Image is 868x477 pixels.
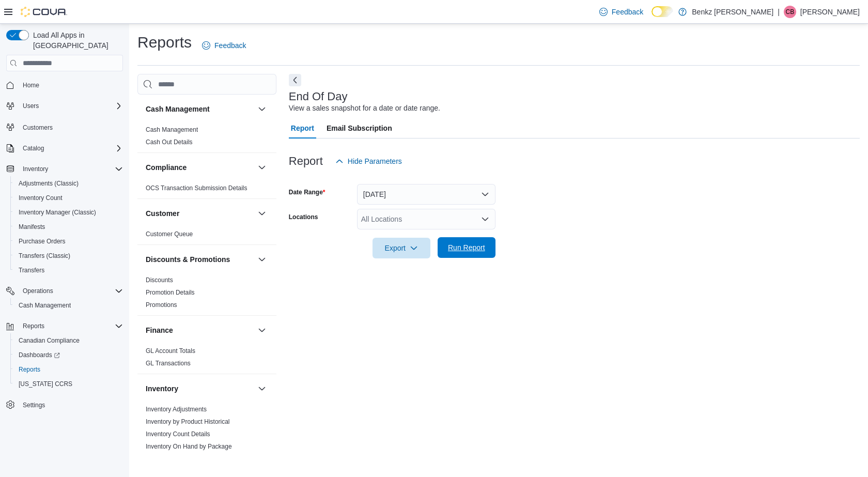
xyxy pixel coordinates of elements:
[14,221,49,233] a: Manifests
[10,205,127,220] button: Inventory Manager (Classic)
[800,6,860,18] p: [PERSON_NAME]
[14,250,123,262] span: Transfers (Classic)
[10,298,127,313] button: Cash Management
[256,382,268,395] button: Inventory
[14,192,123,204] span: Inventory Count
[14,221,123,233] span: Manifests
[146,325,254,335] button: Finance
[146,184,247,192] span: OCS Transaction Submission Details
[10,263,127,278] button: Transfers
[146,104,254,114] button: Cash Management
[146,418,230,426] span: Inventory by Product Historical
[19,320,49,332] button: Reports
[137,228,276,244] div: Customer
[19,285,123,297] span: Operations
[19,79,43,91] a: Home
[14,264,123,276] span: Transfers
[146,347,195,355] a: GL Account Totals
[23,124,53,132] span: Customers
[137,182,276,198] div: Compliance
[14,235,70,248] a: Purchase Orders
[14,206,100,219] a: Inventory Manager (Classic)
[14,299,123,312] span: Cash Management
[327,118,392,139] span: Email Subscription
[14,363,123,376] span: Reports
[481,215,489,223] button: Open list of options
[19,398,123,411] span: Settings
[10,220,127,234] button: Manifests
[289,90,348,103] h3: End Of Day
[137,274,276,315] div: Discounts & Promotions
[146,230,193,238] span: Customer Queue
[19,351,60,359] span: Dashboards
[19,301,71,310] span: Cash Management
[21,7,67,17] img: Cova
[2,162,127,176] button: Inventory
[23,165,48,173] span: Inventory
[146,405,207,413] span: Inventory Adjustments
[10,176,127,191] button: Adjustments (Classic)
[19,100,43,112] button: Users
[14,177,123,190] span: Adjustments (Classic)
[256,324,268,336] button: Finance
[289,155,323,167] h3: Report
[19,266,44,274] span: Transfers
[146,289,195,296] a: Promotion Details
[14,206,123,219] span: Inventory Manager (Classic)
[23,401,45,409] span: Settings
[2,397,127,412] button: Settings
[373,238,430,258] button: Export
[146,184,247,192] a: OCS Transaction Submission Details
[2,119,127,134] button: Customers
[146,208,179,219] h3: Customer
[379,238,424,258] span: Export
[29,30,123,51] span: Load All Apps in [GEOGRAPHIC_DATA]
[146,162,187,173] h3: Compliance
[10,377,127,391] button: [US_STATE] CCRS
[19,142,48,155] button: Catalog
[595,2,647,22] a: Feedback
[19,120,123,133] span: Customers
[146,430,210,438] a: Inventory Count Details
[14,334,123,347] span: Canadian Compliance
[14,235,123,248] span: Purchase Orders
[146,104,210,114] h3: Cash Management
[10,249,127,263] button: Transfers (Classic)
[692,6,773,18] p: Benkz [PERSON_NAME]
[146,126,198,133] a: Cash Management
[137,124,276,152] div: Cash Management
[2,78,127,93] button: Home
[2,141,127,156] button: Catalog
[448,242,485,253] span: Run Report
[146,276,173,284] span: Discounts
[146,443,232,450] a: Inventory On Hand by Package
[146,208,254,219] button: Customer
[19,365,40,374] span: Reports
[14,378,123,390] span: Washington CCRS
[19,121,57,134] a: Customers
[14,363,44,376] a: Reports
[256,253,268,266] button: Discounts & Promotions
[438,237,495,258] button: Run Report
[146,383,254,394] button: Inventory
[778,6,780,18] p: |
[19,163,123,175] span: Inventory
[14,334,84,347] a: Canadian Compliance
[786,6,795,18] span: CB
[137,345,276,374] div: Finance
[146,442,232,451] span: Inventory On Hand by Package
[146,360,191,367] a: GL Transactions
[19,142,123,155] span: Catalog
[291,118,314,139] span: Report
[146,325,173,335] h3: Finance
[19,237,66,245] span: Purchase Orders
[10,362,127,377] button: Reports
[19,208,96,217] span: Inventory Manager (Classic)
[146,301,177,309] span: Promotions
[256,207,268,220] button: Customer
[19,285,57,297] button: Operations
[23,81,39,89] span: Home
[289,188,326,196] label: Date Range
